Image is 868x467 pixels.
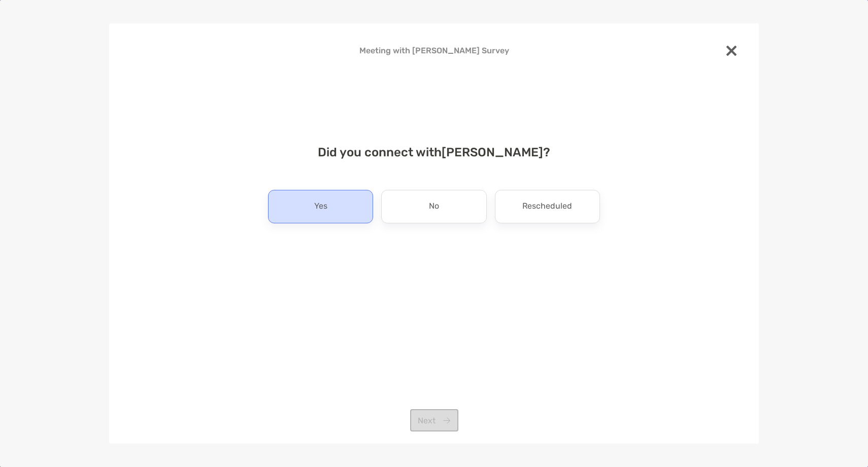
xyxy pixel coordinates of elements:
p: Rescheduled [522,198,572,215]
p: Yes [314,198,327,215]
h4: Did you connect with [PERSON_NAME] ? [125,145,743,159]
h4: Meeting with [PERSON_NAME] Survey [125,46,743,55]
img: close modal [726,46,737,56]
p: No [429,198,439,215]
